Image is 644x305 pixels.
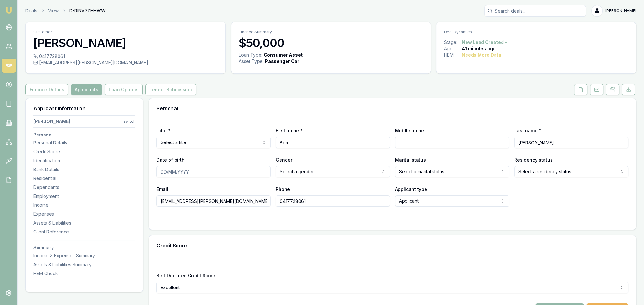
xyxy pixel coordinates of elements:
[156,243,628,248] h3: Credit Score
[484,5,586,17] input: Search deals
[123,119,135,124] div: switch
[156,157,184,163] label: Date of birth
[25,8,106,14] nav: breadcrumb
[462,52,501,58] div: Needs More Data
[276,128,303,133] label: First name *
[156,273,215,278] label: Self Declared Credit Score
[444,52,462,58] div: HEM:
[5,6,13,14] img: emu-icon-u.png
[33,175,135,182] div: Residential
[239,52,262,58] div: Loan Type:
[395,186,427,192] label: Applicant type
[395,128,424,133] label: Middle name
[33,270,135,277] div: HEM Check
[105,84,143,95] button: Loan Options
[145,84,196,95] button: Lender Submission
[514,157,553,163] label: Residency status
[276,195,390,207] input: 0431 234 567
[33,261,135,268] div: Assets & Liabilities Summary
[33,133,135,137] h3: Personal
[33,37,218,49] h3: [PERSON_NAME]
[265,58,299,65] div: Passenger Car
[239,37,423,49] h3: $50,000
[33,157,135,164] div: Identification
[33,140,135,146] div: Personal Details
[276,186,290,192] label: Phone
[462,45,496,52] div: 41 minutes ago
[33,166,135,173] div: Bank Details
[156,128,170,133] label: Title *
[33,59,218,66] div: [EMAIL_ADDRESS][PERSON_NAME][DOMAIN_NAME]
[156,166,271,177] input: DD/MM/YYYY
[239,58,264,65] div: Asset Type :
[33,229,135,235] div: Client Reference
[33,211,135,217] div: Expenses
[33,246,135,250] h3: Summary
[33,193,135,199] div: Employment
[605,8,636,13] span: [PERSON_NAME]
[25,8,37,14] a: Deals
[33,253,135,259] div: Income & Expenses Summary
[33,53,218,59] div: 0417728061
[48,8,59,14] a: View
[103,84,144,95] a: Loan Options
[462,39,508,45] button: New Lead Created
[33,184,135,191] div: Dependants
[33,202,135,208] div: Income
[444,30,628,35] p: Deal Dynamics
[33,118,70,125] div: [PERSON_NAME]
[71,84,102,95] button: Applicants
[444,39,462,45] div: Stage:
[156,186,168,192] label: Email
[33,30,218,35] p: Customer
[444,45,462,52] div: Age:
[25,84,68,95] button: Finance Details
[33,220,135,226] div: Assets & Liabilities
[514,128,541,133] label: Last name *
[264,52,303,58] div: Consumer Asset
[156,106,628,111] h3: Personal
[276,157,292,163] label: Gender
[70,84,103,95] a: Applicants
[69,8,106,14] span: D-RINV7ZHHWW
[25,84,70,95] a: Finance Details
[33,106,135,111] h3: Applicant Information
[395,157,426,163] label: Marital status
[144,84,197,95] a: Lender Submission
[239,30,423,35] p: Finance Summary
[33,149,135,155] div: Credit Score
